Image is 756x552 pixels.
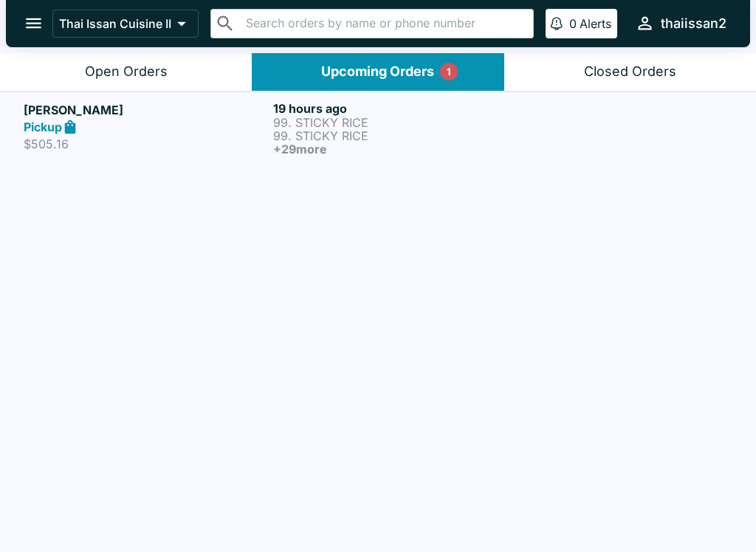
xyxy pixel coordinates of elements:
[580,16,611,31] p: Alerts
[273,101,517,116] h6: 19 hours ago
[569,16,577,31] p: 0
[273,116,517,129] p: 99. STICKY RICE
[661,15,726,32] div: thaiissan2
[15,4,52,42] button: open drawer
[241,13,527,34] input: Search orders by name or phone number
[52,10,199,38] button: Thai Issan Cuisine II
[273,142,517,156] h6: + 29 more
[24,101,267,119] h5: [PERSON_NAME]
[24,137,267,151] p: $505.16
[273,129,517,142] p: 99. STICKY RICE
[59,16,171,31] p: Thai Issan Cuisine II
[584,63,676,80] div: Closed Orders
[321,63,434,80] div: Upcoming Orders
[447,64,451,79] p: 1
[85,63,168,80] div: Open Orders
[24,120,62,134] strong: Pickup
[629,7,732,39] button: thaiissan2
